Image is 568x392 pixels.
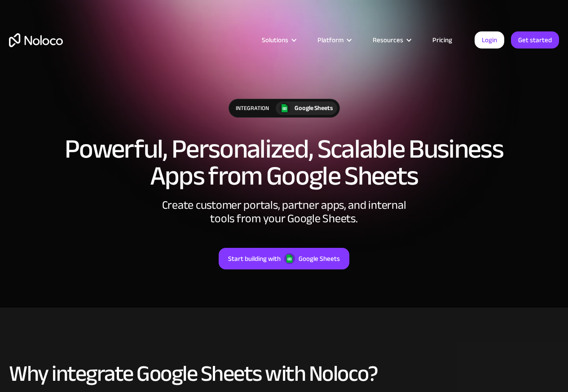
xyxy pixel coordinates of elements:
[262,34,288,46] div: Solutions
[9,136,559,189] h1: Powerful, Personalized, Scalable Business Apps from Google Sheets
[511,31,559,48] a: Get started
[317,34,343,46] div: Platform
[229,99,276,117] div: integration
[150,198,419,225] div: Create customer portals, partner apps, and internal tools from your Google Sheets.
[306,34,361,46] div: Platform
[421,34,463,46] a: Pricing
[9,33,63,47] a: home
[475,31,504,48] a: Login
[299,253,340,264] div: Google Sheets
[251,34,306,46] div: Solutions
[373,34,403,46] div: Resources
[228,253,281,264] div: Start building with
[9,361,559,386] h2: Why integrate Google Sheets with Noloco?
[295,103,333,113] div: Google Sheets
[219,248,349,269] a: Start building withGoogle Sheets
[361,34,421,46] div: Resources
